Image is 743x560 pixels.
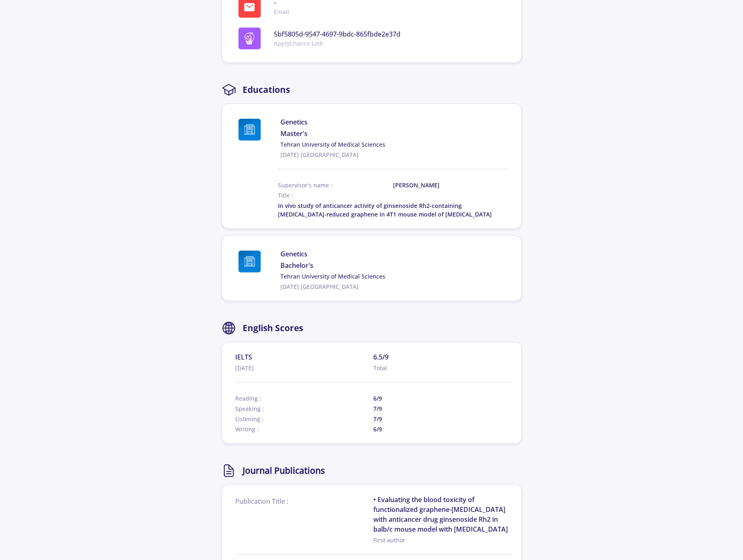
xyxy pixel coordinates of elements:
[243,466,325,476] h2: Journal Publications
[280,150,508,159] span: [DATE] [GEOGRAPHIC_DATA]
[280,140,508,149] a: Tehran University of Medical Sciences
[278,181,393,189] span: Supervisor's name :
[373,536,512,544] span: First author
[235,364,373,372] span: [DATE]
[274,7,289,16] span: Email
[280,249,508,259] span: Genetics
[278,191,293,199] span: Title :
[235,404,373,413] span: Speaking :
[238,251,261,272] img: Tehran University of Medical Sciences logo
[373,404,512,413] span: 7/9
[243,32,255,44] img: logo
[238,119,261,141] img: Tehran University of Medical Sciences logo
[243,323,303,333] h2: English Scores
[280,272,508,281] a: Tehran University of Medical Sciences
[235,425,373,433] span: Writing :
[373,352,512,362] span: 6.5/9
[235,394,373,403] span: Reading :
[274,29,400,39] span: 5bf5805d-9547-4697-9bdc-865fbde2e37d
[393,181,470,189] span: [PERSON_NAME]
[373,415,512,423] span: 7/9
[280,260,508,270] span: Bachelor's
[373,495,512,534] span: • Evaluating the blood toxicity of functionalized graphene-[MEDICAL_DATA] with anticancer drug gi...
[274,39,400,48] span: ApplyChance Link
[278,202,492,218] span: In vivo study of anticancer activity of ginsenoside Rh2-containing [MEDICAL_DATA]-reduced graphen...
[280,117,508,127] span: Genetics
[235,496,373,506] span: Publication Title :
[373,425,512,433] span: 6/9
[280,282,508,291] span: [DATE] [GEOGRAPHIC_DATA]
[373,394,512,403] span: 6/9
[373,364,512,372] span: Total
[243,85,290,95] h2: Educations
[235,352,373,362] span: IELTS
[280,129,508,138] span: Master's
[235,415,373,423] span: Listening :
